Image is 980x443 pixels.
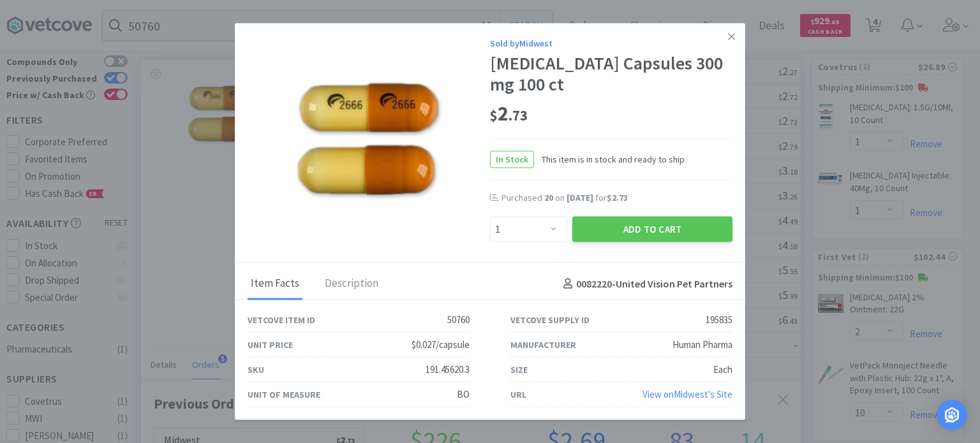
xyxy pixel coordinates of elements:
div: Manufacturer [510,338,576,352]
div: Open Intercom Messenger [937,400,967,430]
div: Human Pharma [672,337,732,352]
div: BO [457,387,470,402]
span: [DATE] [567,191,593,203]
span: This item is in stock and ready to ship [534,152,685,166]
img: 84ce1b9edaf04ebf804b9b96fbcce51c_195835.jpg [286,56,452,222]
span: . 73 [509,106,528,124]
div: Vetcove Item ID [248,313,315,327]
div: 50760 [447,312,470,328]
div: Unit Price [248,338,293,352]
div: Description [322,268,382,300]
div: Vetcove Supply ID [510,313,590,327]
a: View onMidwest's Site [642,388,732,400]
div: Item Facts [248,268,302,300]
button: Add to Cart [572,217,732,242]
div: 195835 [706,312,732,328]
span: 2 [490,101,528,126]
span: In Stock [491,151,533,167]
div: [MEDICAL_DATA] Capsules 300 mg 100 ct [490,52,732,95]
div: Sold by Midwest [490,36,732,50]
span: 20 [544,191,553,203]
span: $2.73 [607,191,628,203]
span: $ [490,106,498,124]
div: 191.45620.3 [426,362,470,377]
div: Purchased on for [501,191,732,204]
div: URL [510,388,526,402]
div: Size [510,363,528,377]
div: Unit of Measure [248,388,320,402]
div: Each [713,362,732,377]
h4: 0082220 - United Vision Pet Partners [558,276,732,293]
div: SKU [248,363,264,377]
div: $0.027/capsule [412,337,470,352]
